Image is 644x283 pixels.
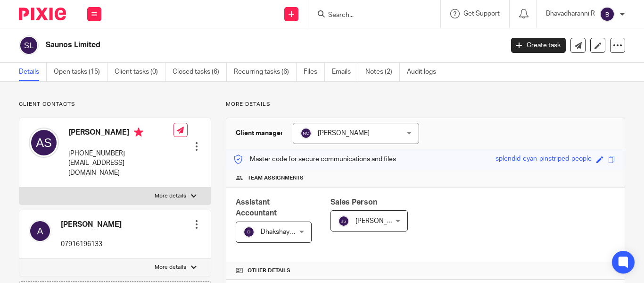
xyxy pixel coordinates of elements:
span: [PERSON_NAME] [355,218,407,224]
span: Team assignments [248,174,304,182]
img: svg%3E [243,226,255,238]
p: More details [155,192,186,200]
p: 07916196133 [61,240,122,249]
a: Emails [332,63,358,81]
span: Dhakshaya M [261,229,300,235]
div: splendid-cyan-pinstriped-people [495,154,592,165]
a: Details [19,63,47,81]
span: [PERSON_NAME] [318,130,370,137]
img: Pixie [19,8,66,20]
i: Primary [134,128,143,137]
img: svg%3E [338,215,349,227]
h4: [PERSON_NAME] [68,128,173,139]
a: Files [304,63,325,81]
img: svg%3E [19,35,39,55]
p: [EMAIL_ADDRESS][DOMAIN_NAME] [68,158,173,178]
img: svg%3E [29,220,51,242]
p: More details [155,264,186,271]
a: Notes (2) [365,63,400,81]
p: More details [226,101,625,108]
a: Open tasks (15) [54,63,107,81]
h4: [PERSON_NAME] [61,220,122,230]
img: svg%3E [29,128,59,158]
span: Sales Person [330,198,377,206]
a: Client tasks (0) [115,63,165,81]
p: Bhavadharanni R [546,9,595,18]
input: Search [327,11,412,20]
img: svg%3E [300,128,312,139]
h2: Saunos Limited [46,40,407,50]
span: Get Support [463,10,500,17]
p: Master code for secure communications and files [233,154,396,164]
a: Audit logs [407,63,443,81]
p: [PHONE_NUMBER] [68,149,173,158]
span: Assistant Accountant [236,198,277,217]
img: svg%3E [600,7,615,22]
a: Create task [511,38,566,53]
h3: Client manager [236,129,283,138]
span: Other details [248,267,290,274]
a: Recurring tasks (6) [234,63,297,81]
a: Closed tasks (6) [173,63,227,81]
p: Client contacts [19,101,211,108]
